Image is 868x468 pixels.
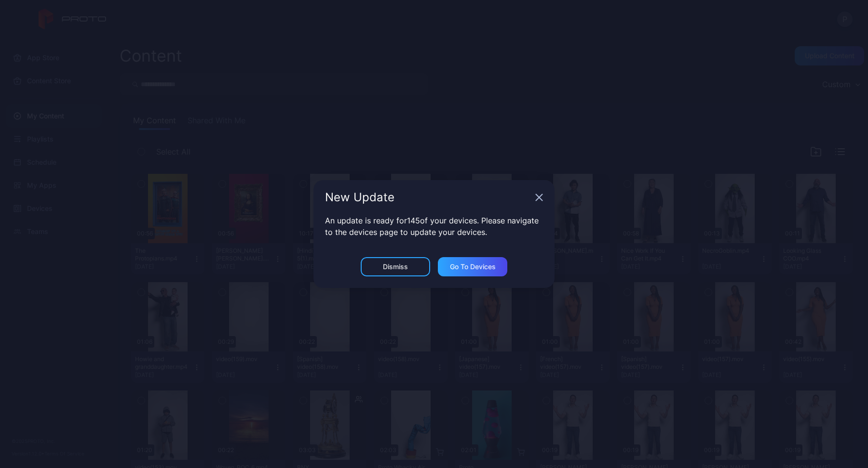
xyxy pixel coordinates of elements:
[450,263,496,271] div: Go to devices
[325,215,543,238] p: An update is ready for 145 of your devices. Please navigate to the devices page to update your de...
[438,257,507,276] button: Go to devices
[361,257,430,276] button: Dismiss
[325,192,531,203] div: New Update
[383,263,408,271] div: Dismiss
